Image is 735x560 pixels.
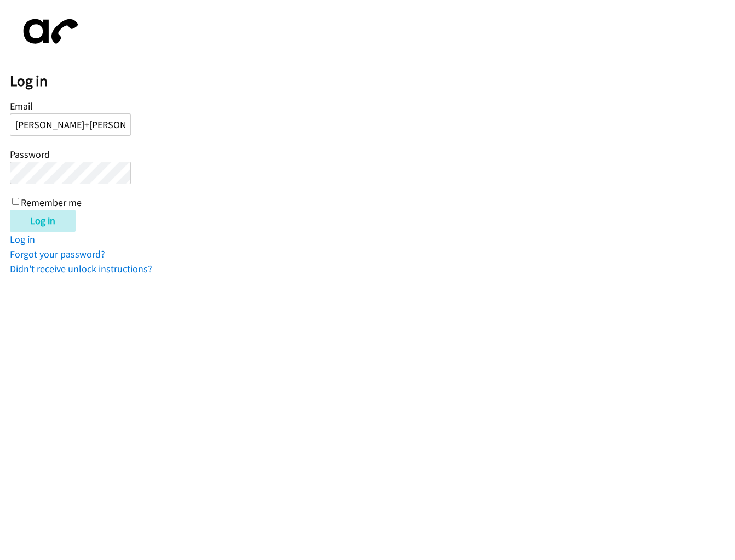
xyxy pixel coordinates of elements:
[21,196,82,209] label: Remember me
[10,148,50,161] label: Password
[10,100,33,112] label: Email
[10,72,735,90] h2: Log in
[10,233,35,245] a: Log in
[10,10,87,53] img: aphone-8a226864a2ddd6a5e75d1ebefc011f4aa8f32683c2d82f3fb0802fe031f96514.svg
[10,248,105,260] a: Forgot your password?
[10,210,76,232] input: Log in
[10,262,152,275] a: Didn't receive unlock instructions?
